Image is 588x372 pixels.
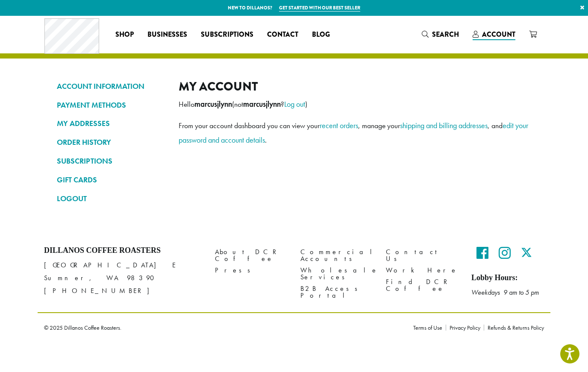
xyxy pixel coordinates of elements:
a: SUBSCRIPTIONS [57,154,166,168]
span: Account [482,29,515,39]
a: shipping and billing addresses [400,120,488,130]
a: Get started with our best seller [279,4,360,12]
a: Press [215,265,288,276]
p: [GEOGRAPHIC_DATA] E Sumner, WA 98390 [PHONE_NUMBER] [44,259,202,297]
a: Find DCR Coffee [386,276,459,295]
a: ORDER HISTORY [57,135,166,149]
span: Search [432,29,459,39]
a: Privacy Policy [446,325,484,331]
a: Refunds & Returns Policy [484,325,544,331]
a: Search [415,27,466,41]
a: Commercial Accounts [300,246,373,264]
h5: Lobby Hours: [471,273,544,283]
a: recent orders [320,120,358,130]
a: PAYMENT METHODS [57,98,166,112]
a: MY ADDRESSES [57,116,166,131]
a: Contact Us [386,246,459,264]
a: GIFT CARDS [57,173,166,187]
h4: Dillanos Coffee Roasters [44,246,202,255]
a: Work Here [386,265,459,276]
strong: marcusjlynn [243,100,281,109]
span: Subscriptions [201,29,253,40]
span: Blog [312,29,330,40]
p: From your account dashboard you can view your , manage your , and . [179,118,531,147]
a: Log out [284,99,305,109]
span: Businesses [147,29,187,40]
a: About DCR Coffee [215,246,288,264]
strong: marcusjlynn [194,100,232,109]
a: ACCOUNT INFORMATION [57,79,166,94]
span: Contact [267,29,298,40]
a: Shop [109,28,141,41]
nav: Account pages [57,79,166,213]
h2: My account [179,79,531,94]
em: Weekdays 9 am to 5 pm [471,288,539,297]
a: B2B Access Portal [300,283,373,302]
span: Shop [115,29,134,40]
p: Hello (not ? ) [179,97,531,111]
a: LOGOUT [57,191,166,206]
p: © 2025 Dillanos Coffee Roasters. [44,325,400,331]
a: Terms of Use [413,325,446,331]
a: Wholesale Services [300,265,373,283]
